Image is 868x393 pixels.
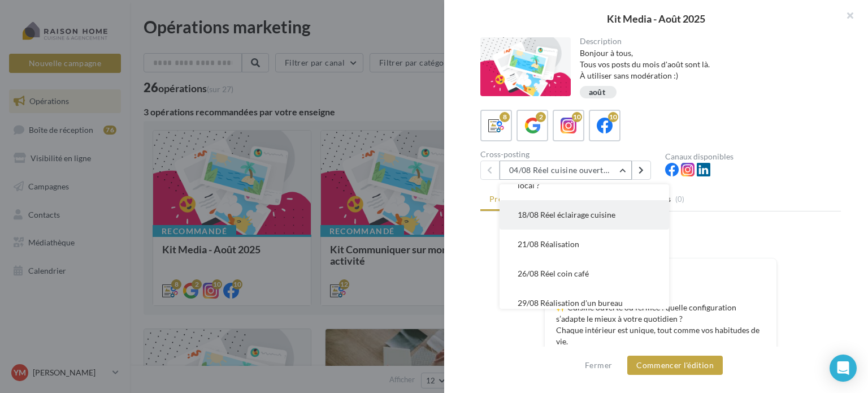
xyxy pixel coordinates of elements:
[608,112,618,122] div: 10
[580,47,832,81] div: Bonjour à tous, Tous vos posts du mois d'août sont là. À utiliser sans modération :)
[500,200,669,230] button: 18/08 Réel éclairage cuisine
[589,88,605,97] div: août
[627,356,723,375] button: Commencer l'édition
[518,239,579,249] span: 21/08 Réalisation
[830,355,857,382] div: Open Intercom Messenger
[580,37,832,45] div: Description
[572,112,582,122] div: 10
[580,359,617,372] button: Fermer
[536,112,546,122] div: 2
[665,153,841,161] div: Canaux disponibles
[675,195,685,204] span: (0)
[518,298,623,308] span: 29/08 Réalisation d'un bureau
[500,288,669,318] button: 29/08 Réalisation d'un bureau
[500,161,632,180] button: 04/08 Réel cuisine ouverte ou fermée
[500,259,669,288] button: 26/08 Réel coin café
[480,150,656,158] div: Cross-posting
[518,210,615,219] span: 18/08 Réel éclairage cuisine
[518,269,589,278] span: 26/08 Réel coin café
[500,112,510,122] div: 8
[462,14,850,24] div: Kit Media - Août 2025
[500,230,669,259] button: 21/08 Réalisation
